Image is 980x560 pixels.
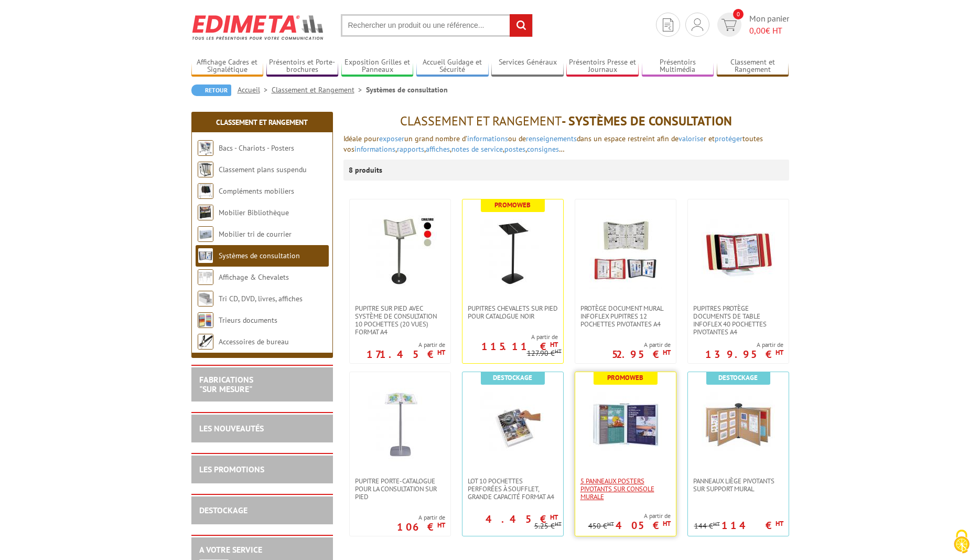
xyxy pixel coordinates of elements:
h1: - Systèmes de consultation [343,114,789,128]
input: Rechercher un produit ou une référence... [341,14,533,37]
a: valorise [679,134,704,143]
a: notes de service [451,144,503,154]
a: LES PROMOTIONS [199,464,264,474]
a: consignes [527,144,559,154]
a: Systèmes de consultation [219,251,300,260]
img: Compléments mobiliers [198,183,213,199]
img: Pupitres protège documents de table Infoflex 40 pochettes pivotantes A4 [702,215,775,289]
a: Affichage & Chevalets [219,272,289,282]
a: LES NOUVEAUTÉS [199,423,264,434]
a: Présentoirs Multimédia [642,58,714,75]
span: Lot 10 Pochettes perforées à soufflet, grande capacité format A4 [468,477,558,501]
img: Bacs - Chariots - Posters [198,140,213,156]
img: Classement plans suspendu [198,162,213,177]
a: renseignements [526,134,577,143]
img: Trieurs documents [198,312,213,328]
sup: HT [550,513,558,522]
span: A partir de [367,341,445,349]
li: Systèmes de consultation [366,84,448,95]
img: Edimeta [191,8,325,47]
a: Pupitres protège documents de table Infoflex 40 pochettes pivotantes A4 [688,304,789,336]
img: devis rapide [663,18,673,31]
sup: HT [437,521,445,530]
a: Lot 10 Pochettes perforées à soufflet, grande capacité format A4 [462,477,563,501]
span: A partir de [588,512,671,520]
span: Mon panier [749,13,789,37]
a: rapports [397,144,424,154]
img: devis rapide [692,18,703,31]
p: 115.11 € [481,343,558,350]
a: Pupitre porte-catalogue pour la consultation sur pied [350,477,450,501]
img: Affichage & Chevalets [198,269,213,285]
span: Classement et Rangement [400,113,562,129]
p: 450 € [588,522,614,530]
img: Mobilier tri de courrier [198,226,213,242]
a: Classement et Rangement [216,118,308,127]
span: A partir de [705,341,783,349]
img: Protège document mural Infoflex pupitres 12 pochettes pivotantes A4 [589,215,662,289]
img: Tri CD, DVD, livres, affiches [198,291,213,307]
img: Accessoires de bureau [198,334,213,350]
button: Cookies (fenêtre modale) [943,524,980,560]
a: Accueil [238,85,272,94]
p: 144 € [694,522,720,530]
a: informations [467,134,508,143]
a: Classement et Rangement [717,58,789,75]
b: Destockage [493,373,532,382]
p: 52.95 € [612,351,671,357]
a: affiches [426,144,450,154]
span: A partir de [462,333,558,341]
span: Protège document mural Infoflex pupitres 12 pochettes pivotantes A4 [580,304,671,328]
span: Pupitres protège documents de table Infoflex 40 pochettes pivotantes A4 [693,304,783,336]
b: Destockage [718,373,758,382]
p: 114 € [721,522,783,529]
a: devis rapide 0 Mon panier 0,00€ HT [715,13,789,37]
img: Systèmes de consultation [198,248,213,263]
span: Idéale pour [343,134,379,143]
sup: HT [663,348,671,357]
sup: HT [663,519,671,528]
a: Panneaux liège pivotants sur support mural [688,477,789,493]
b: Promoweb [494,200,531,209]
a: DESTOCKAGE [199,505,247,515]
a: Accueil Guidage et Sécurité [416,58,489,75]
a: Protège document mural Infoflex pupitres 12 pochettes pivotantes A4 [575,304,676,328]
a: Services Généraux [491,58,564,75]
a: 5 panneaux posters pivotants sur console murale [575,477,676,501]
span: un grand nombre d’ ou de dans un espace restreint afin de r et toutes vos , , , , , … [343,134,763,154]
p: 171.45 € [367,351,445,357]
p: 127.90 € [527,350,562,357]
a: informations [354,144,395,154]
sup: HT [776,348,783,357]
a: Compléments mobiliers [219,186,294,196]
p: 5.25 € [534,522,562,530]
p: 139.95 € [705,351,783,357]
sup: HT [555,520,562,527]
img: Mobilier Bibliothèque [198,205,213,220]
p: 4.45 € [486,516,558,522]
span: Panneaux liège pivotants sur support mural [693,477,783,493]
a: Présentoirs et Porte-brochures [266,58,339,75]
a: Bacs - Chariots - Posters [219,143,294,153]
span: PUPITRES CHEVALETS SUR PIED POUR CATALOGUE NOIR [468,304,558,320]
img: devis rapide [721,19,737,31]
a: Exposition Grilles et Panneaux [341,58,414,75]
span: 0,00 [749,25,766,36]
h2: A votre service [199,545,325,555]
b: Promoweb [607,373,643,382]
span: Pupitre porte-catalogue pour la consultation sur pied [355,477,445,501]
sup: HT [776,519,783,528]
a: Présentoirs Presse et Journaux [566,58,639,75]
a: protéger [715,134,742,143]
p: 8 produits [349,160,388,181]
a: FABRICATIONS"Sur Mesure" [199,374,253,394]
span: A partir de [612,341,671,349]
a: Affichage Cadres et Signalétique [191,58,264,75]
img: Cookies (fenêtre modale) [949,529,975,555]
a: exposer [379,134,404,143]
a: Classement plans suspendu [219,165,307,174]
sup: HT [437,348,445,357]
img: Pupitre porte-catalogue pour la consultation sur pied [363,388,437,461]
a: Tri CD, DVD, livres, affiches [219,294,303,303]
span: € HT [749,25,789,37]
